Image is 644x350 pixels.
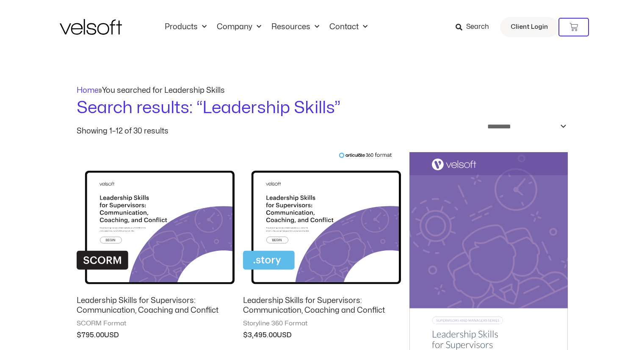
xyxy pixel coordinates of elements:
[77,96,568,120] h1: Search results: “Leadership Skills”
[482,120,568,133] select: Shop order
[77,296,235,319] a: Leadership Skills for Supervisors: Communication, Coaching and Conflict
[77,332,104,339] bdi: 795.00
[466,22,489,33] span: Search
[60,19,122,35] img: Velsoft Training Materials
[160,22,212,32] a: ProductsMenu Toggle
[243,332,248,339] span: $
[77,319,235,328] span: SCORM Format
[500,17,558,37] a: Client Login
[102,87,225,94] span: You searched for Leadership Skills
[511,22,548,33] span: Client Login
[160,22,373,32] nav: Menu
[243,152,401,290] img: Leadership Skills for Supervisors: Communication, Coaching and Conflict
[77,332,81,339] span: $
[77,296,235,316] h2: Leadership Skills for Supervisors: Communication, Coaching and Conflict
[212,22,266,32] a: CompanyMenu Toggle
[77,152,235,290] img: Leadership Skills for Supervisors: Communication, Coaching and Conflict
[243,319,401,328] span: Storyline 360 Format
[324,22,373,32] a: ContactMenu Toggle
[243,296,401,319] a: Leadership Skills for Supervisors: Communication, Coaching and Conflict
[266,22,324,32] a: ResourcesMenu Toggle
[243,332,277,339] bdi: 3,495.00
[456,20,495,34] a: Search
[77,128,169,135] p: Showing 1–12 of 30 results
[77,87,99,94] a: Home
[243,296,401,316] h2: Leadership Skills for Supervisors: Communication, Coaching and Conflict
[77,87,225,94] span: »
